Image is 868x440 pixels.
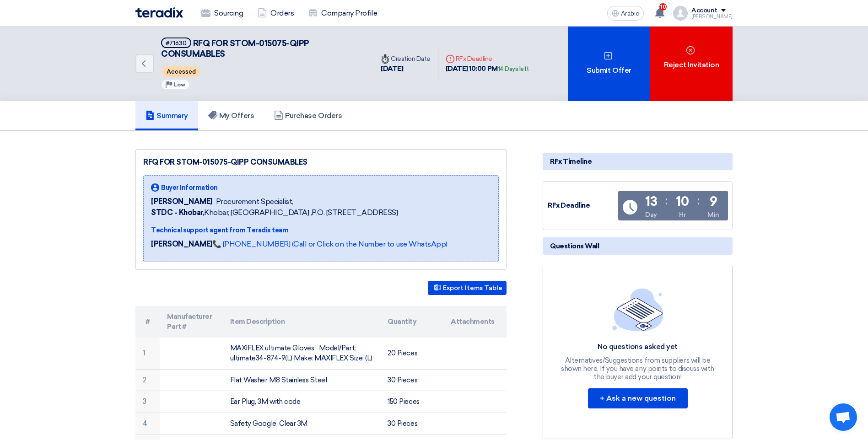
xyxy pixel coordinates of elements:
img: profile_test.png [673,6,688,21]
a: Orders [250,3,301,23]
a: Sourcing [194,3,250,23]
td: 30 Pieces [380,413,443,435]
font: My Offers [219,111,254,120]
strong: [PERSON_NAME] [151,240,212,248]
div: RFQ FOR STOM-015075-QIPP CONSUMABLES [143,157,499,168]
td: 4 [135,413,160,435]
font: Flat Washer M8 Stainless Steel [230,376,327,384]
a: My Offers [198,101,264,130]
div: 9 [710,195,717,208]
th: Manufacturer Part # [160,306,223,338]
div: #71630 [166,40,187,46]
font: Orders [270,8,294,19]
td: 2 [135,369,160,391]
button: + Ask a new question [588,388,688,408]
div: [PERSON_NAME] [691,14,733,19]
td: 1 [135,338,160,370]
span: Accessed [162,66,200,77]
div: Hr [679,210,685,220]
font: Creation Date [381,55,431,63]
span: Procurement Specialist, [216,196,293,207]
th: Item Description [223,306,381,338]
a: Summary [135,101,198,130]
div: Open chat [830,403,857,431]
font: Sourcing [214,8,243,19]
td: 20 Pieces [380,338,443,370]
font: [DATE] 10:00 PM [446,64,498,73]
font: Purchase Orders [285,111,342,120]
img: Teradix logo [135,7,183,18]
a: 📞 [PHONE_NUMBER] (Call or Click on the Number to use WhatsApp) [212,240,447,248]
button: Arabic [607,6,644,21]
span: RFQ FOR STOM-015075-QIPP CONSUMABLES [161,38,309,59]
font: Khobar, [GEOGRAPHIC_DATA] ,P.O. [STREET_ADDRESS] [151,208,398,217]
font: Reject Invitation [664,59,719,70]
font: MAXIFLEX ultimate Gloves Model/Part: ultimate34-874-9(L) Make: MAXIFLEX Size: (L) [230,344,372,363]
h5: RFQ FOR STOM-015075-QIPP CONSUMABLES [161,38,362,60]
td: 3 [135,391,160,413]
font: RFx Deadline [446,55,492,63]
span: Arabic [621,11,639,17]
div: RFx Timeline [543,153,733,170]
span: [PERSON_NAME] [151,196,212,207]
font: Company Profile [321,8,377,19]
span: Low [173,81,185,88]
a: Purchase Orders [264,101,352,130]
div: Alternatives/Suggestions from suppliers will be shown here, If you have any points to discuss wit... [560,356,716,381]
font: Submit Offer [587,65,631,76]
b: STDC - Khobar, [151,208,204,217]
div: No questions asked yet [560,342,716,352]
td: 30 Pieces [380,369,443,391]
font: Questions Wall [550,242,599,250]
th: Attachments [443,306,507,338]
div: Account [691,7,717,15]
div: 14 Days left [498,64,529,74]
div: 10 [676,195,689,208]
font: Ear Plug, 3M with code [230,397,300,406]
span: Buyer Information [161,183,218,193]
div: Min [707,210,719,220]
div: Day [645,210,657,220]
div: RFx Deadline [548,200,616,211]
span: 10 [659,3,667,11]
th: Quantity [380,306,443,338]
font: Summary [156,111,188,120]
img: empty_state_list.svg [612,288,663,331]
div: [DATE] [381,64,431,74]
div: : [697,193,700,209]
button: Export Items Table [428,281,507,295]
font: Safety Google, Clear 3M [230,419,307,428]
th: # [135,306,160,338]
font: Export Items Table [443,284,502,292]
td: 150 Pieces [380,391,443,413]
div: : [665,193,668,209]
div: Technical support agent from Teradix team [151,225,447,235]
div: 13 [645,195,657,208]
